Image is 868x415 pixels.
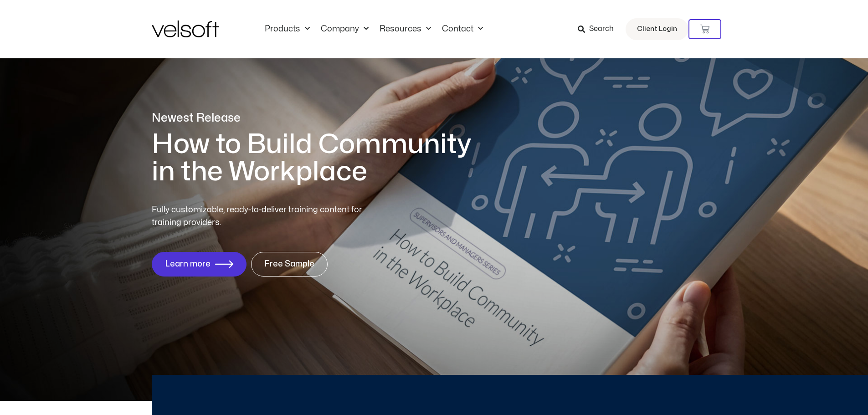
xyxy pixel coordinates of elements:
a: Free Sample [251,252,328,277]
span: Client Login [637,23,677,35]
img: Velsoft Training Materials [152,20,219,37]
span: Learn more [165,260,211,269]
a: ProductsMenu Toggle [259,24,315,34]
nav: Menu [259,24,488,34]
p: Fully customizable, ready-to-deliver training content for training providers. [152,204,379,229]
span: Search [589,23,614,35]
a: Search [578,21,620,37]
h1: How to Build Community in the Workplace [152,131,484,185]
p: Newest Release [152,110,484,126]
a: Client Login [626,18,688,40]
span: Free Sample [264,260,314,269]
a: ContactMenu Toggle [437,24,488,34]
a: CompanyMenu Toggle [315,24,374,34]
a: Learn more [152,252,247,277]
a: ResourcesMenu Toggle [374,24,437,34]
